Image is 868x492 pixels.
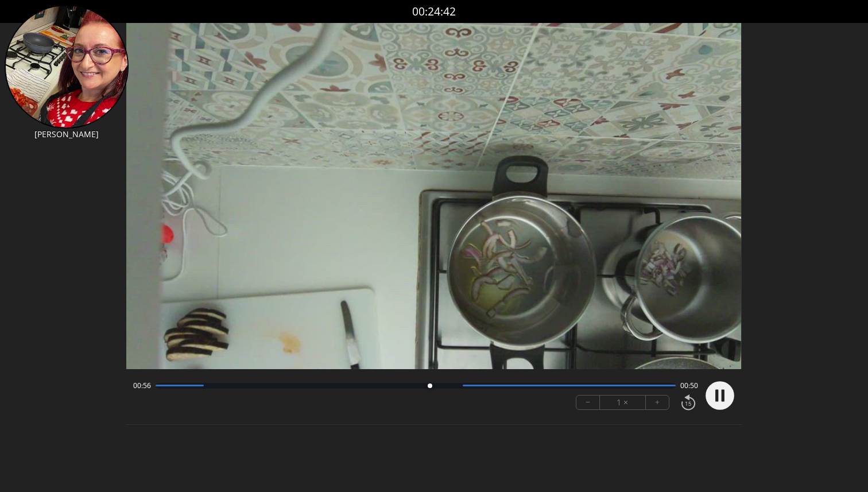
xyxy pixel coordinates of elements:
a: 00:24:42 [412,3,456,20]
span: 00:50 [680,381,698,390]
button: + [646,396,669,409]
span: 00:56 [133,381,151,390]
img: AC [5,5,129,129]
p: [PERSON_NAME] [5,129,129,140]
button: − [576,396,600,409]
div: 1 × [600,396,646,409]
